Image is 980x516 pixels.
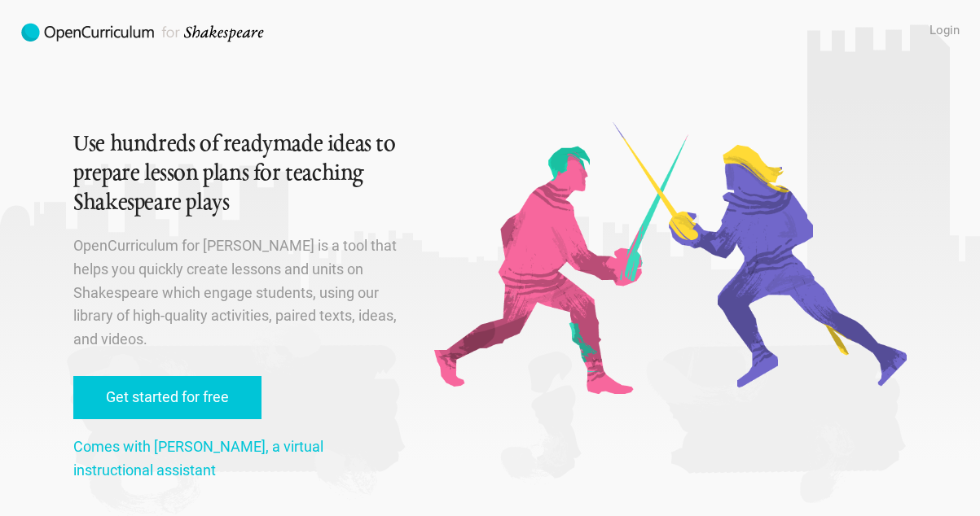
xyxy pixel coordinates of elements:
[73,376,261,419] a: Get started for free
[73,234,401,352] p: OpenCurriculum for [PERSON_NAME] is a tool that helps you quickly create lessons and units on Sha...
[20,20,265,45] img: logo.png
[73,130,401,218] h1: Use hundreds of readymade ideas to prepare lesson plans for teaching Shakespeare plays
[929,23,960,37] a: Login
[434,122,906,394] img: hero.png
[73,438,323,479] a: Comes with [PERSON_NAME], a virtual instructional assistant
